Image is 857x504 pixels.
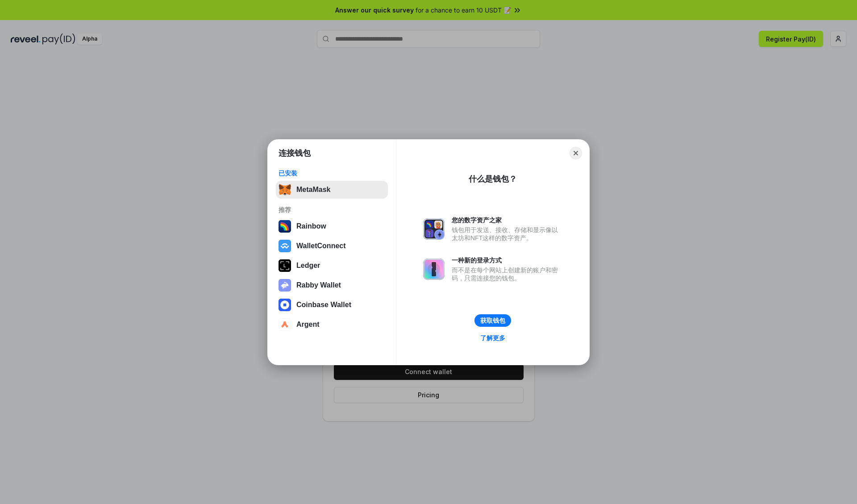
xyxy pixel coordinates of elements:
[423,258,445,280] img: svg+xml,%3Csvg%20xmlns%3D%22http%3A%2F%2Fwww.w3.org%2F2000%2Fsvg%22%20fill%3D%22none%22%20viewBox...
[452,226,562,242] div: 钱包用于发送、接收、存储和显示像以太坊和NFT这样的数字资产。
[423,218,445,240] img: svg+xml,%3Csvg%20xmlns%3D%22http%3A%2F%2Fwww.w3.org%2F2000%2Fsvg%22%20fill%3D%22none%22%20viewBox...
[480,317,505,325] div: 获取钱包
[570,147,582,159] button: Close
[279,183,291,196] img: svg+xml,%3Csvg%20fill%3D%22none%22%20height%3D%2233%22%20viewBox%3D%220%200%2035%2033%22%20width%...
[296,222,326,230] div: Rainbow
[475,332,511,344] a: 了解更多
[296,186,330,194] div: MetaMask
[279,206,385,214] div: 推荐
[452,266,562,282] div: 而不是在每个网站上创建新的账户和密码，只需连接您的钱包。
[474,314,511,327] button: 获取钱包
[276,181,388,199] button: MetaMask
[276,296,388,314] button: Coinbase Wallet
[279,148,311,158] h1: 连接钱包
[296,262,320,270] div: Ledger
[452,216,562,224] div: 您的数字资产之家
[296,301,351,309] div: Coinbase Wallet
[279,318,291,331] img: svg+xml,%3Csvg%20width%3D%2228%22%20height%3D%2228%22%20viewBox%3D%220%200%2028%2028%22%20fill%3D...
[276,237,388,255] button: WalletConnect
[296,281,341,289] div: Rabby Wallet
[279,299,291,311] img: svg+xml,%3Csvg%20width%3D%2228%22%20height%3D%2228%22%20viewBox%3D%220%200%2028%2028%22%20fill%3D...
[279,279,291,292] img: svg+xml,%3Csvg%20xmlns%3D%22http%3A%2F%2Fwww.w3.org%2F2000%2Fsvg%22%20fill%3D%22none%22%20viewBox...
[276,257,388,275] button: Ledger
[276,316,388,333] button: Argent
[279,240,291,252] img: svg+xml,%3Csvg%20width%3D%2228%22%20height%3D%2228%22%20viewBox%3D%220%200%2028%2028%22%20fill%3D...
[296,242,346,250] div: WalletConnect
[279,169,385,177] div: 已安装
[276,276,388,294] button: Rabby Wallet
[276,217,388,235] button: Rainbow
[480,334,505,342] div: 了解更多
[469,174,517,184] div: 什么是钱包？
[296,321,320,329] div: Argent
[279,220,291,233] img: svg+xml,%3Csvg%20width%3D%22120%22%20height%3D%22120%22%20viewBox%3D%220%200%20120%20120%22%20fil...
[279,259,291,272] img: svg+xml,%3Csvg%20xmlns%3D%22http%3A%2F%2Fwww.w3.org%2F2000%2Fsvg%22%20width%3D%2228%22%20height%3...
[452,256,562,264] div: 一种新的登录方式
